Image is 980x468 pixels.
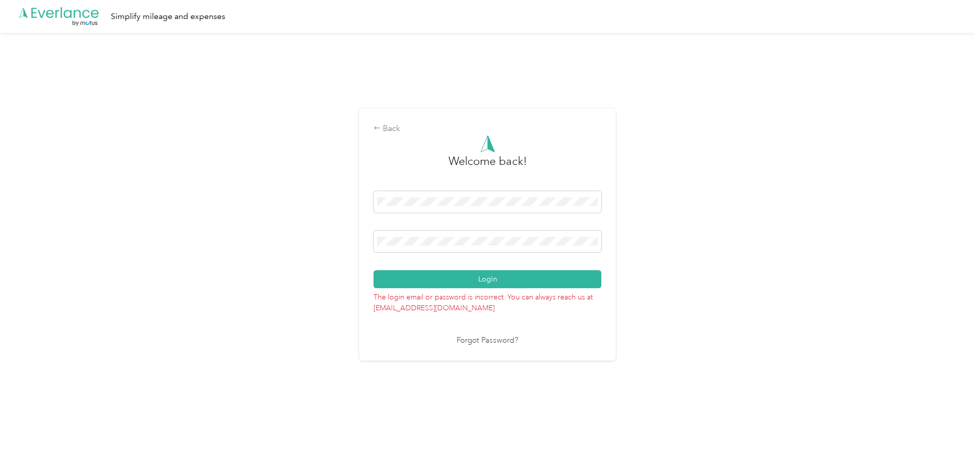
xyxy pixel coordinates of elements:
[111,10,225,23] div: Simplify mileage and expenses
[374,270,601,288] button: Login
[374,288,601,313] p: The login email or password is incorrect. You can always reach us at [EMAIL_ADDRESS][DOMAIN_NAME]
[448,153,527,180] h3: greeting
[374,123,601,135] div: Back
[457,335,518,347] a: Forgot Password?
